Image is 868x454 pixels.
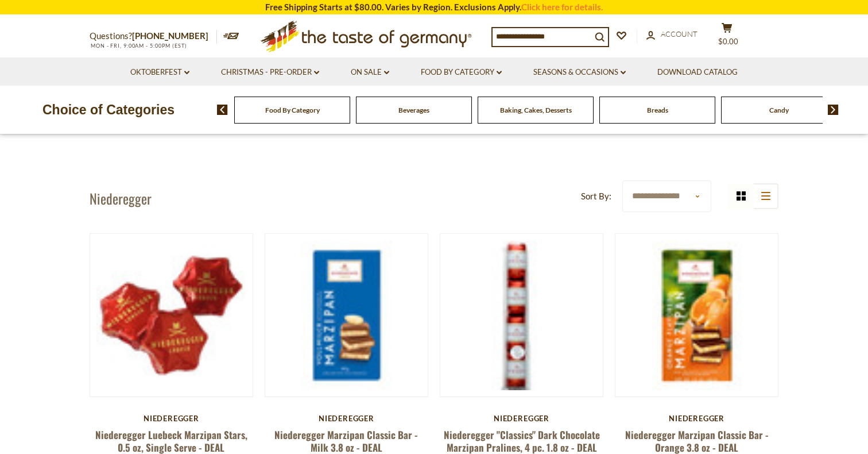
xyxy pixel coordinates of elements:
img: Niederegger Luebeck Marzipan Stars, 0.5 oz, Single Serve - DEAL [90,234,253,397]
a: Food By Category [421,66,502,79]
span: $0.00 [718,37,738,46]
div: Niederegger [265,414,428,423]
a: Beverages [398,106,429,114]
a: Seasons & Occasions [533,66,626,79]
img: previous arrow [217,105,228,115]
a: Breads [647,106,668,114]
a: [PHONE_NUMBER] [132,30,208,41]
img: Niederegger Marzipan Classic Bar - Milk 3.8 oz - DEAL [265,234,428,397]
div: Niederegger [90,414,253,423]
span: MON - FRI, 9:00AM - 5:00PM (EST) [90,43,187,49]
a: Niederegger Luebeck Marzipan Stars, 0.5 oz, Single Serve - DEAL [95,428,247,454]
a: Oktoberfest [130,66,189,79]
img: Niederegger "Classics" Dark Chocolate Marzipan Pralines, 4 pc. 1.8 oz - DEAL [440,234,603,397]
div: Niederegger [615,414,778,423]
button: $0.00 [710,22,744,51]
a: Food By Category [265,106,320,114]
img: Niederegger Marzipan Classic Bar Orange [615,234,778,397]
a: Niederegger Marzipan Classic Bar - Milk 3.8 oz - DEAL [274,428,418,454]
a: Niederegger Marzipan Classic Bar - Orange 3.8 oz - DEAL [625,428,769,454]
a: Account [646,28,697,41]
a: Christmas - PRE-ORDER [221,66,319,79]
span: Account [661,29,697,39]
img: next arrow [828,105,839,115]
label: Sort By: [581,189,611,203]
a: Baking, Cakes, Desserts [500,106,572,114]
p: Questions? [90,29,217,44]
a: Download Catalog [657,66,738,79]
a: Niederegger "Classics" Dark Chocolate Marzipan Pralines, 4 pc. 1.8 oz - DEAL [444,428,600,454]
a: Candy [769,106,789,114]
a: On Sale [351,66,389,79]
div: Niederegger [440,414,603,423]
h1: Niederegger [90,190,152,207]
a: Click here for details. [521,2,603,12]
